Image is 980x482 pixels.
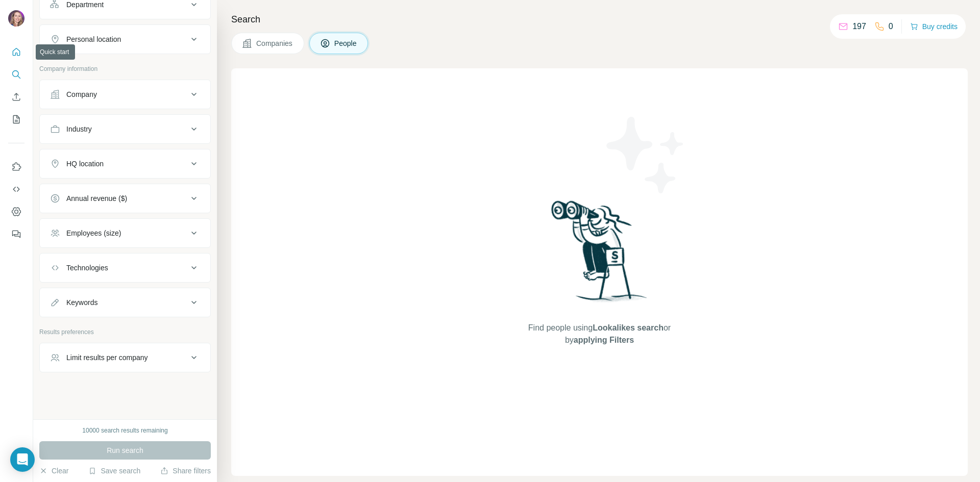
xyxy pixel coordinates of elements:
span: People [334,38,358,48]
span: Lookalikes search [593,323,664,332]
button: Industry [40,117,210,141]
div: Limit results per company [66,352,148,363]
button: Keywords [40,290,210,315]
span: Companies [256,38,293,48]
button: Dashboard [8,202,24,221]
button: Annual revenue ($) [40,186,210,211]
button: Clear [39,466,68,476]
img: Surfe Illustration - Woman searching with binoculars [547,198,653,312]
div: HQ location [66,159,104,169]
button: Save search [88,466,140,476]
div: Open Intercom Messenger [10,447,35,472]
button: Enrich CSV [8,88,24,106]
button: HQ location [40,151,210,176]
p: 0 [889,20,893,33]
button: My lists [8,110,24,129]
button: Search [8,65,24,84]
h4: Search [231,12,968,27]
button: Company [40,82,210,107]
p: Results preferences [39,327,211,337]
button: Use Surfe on LinkedIn [8,158,24,176]
img: Surfe Illustration - Stars [600,109,692,201]
div: Company [66,89,97,99]
img: Avatar [8,10,24,27]
span: Find people using or by [518,322,681,346]
div: 10000 search results remaining [82,426,167,435]
button: Technologies [40,256,210,280]
div: Keywords [66,297,97,308]
button: Limit results per company [40,345,210,370]
button: Employees (size) [40,221,210,245]
button: Use Surfe API [8,180,24,198]
button: Buy credits [910,19,958,34]
p: Company information [39,64,211,73]
div: Industry [66,124,92,134]
button: Share filters [160,466,211,476]
div: Personal location [66,34,121,44]
button: Feedback [8,225,24,243]
div: Employees (size) [66,228,121,238]
div: Technologies [66,263,108,273]
button: Quick start [8,43,24,61]
span: applying Filters [574,336,634,344]
button: Personal location [40,27,210,52]
p: 197 [852,20,866,33]
div: Annual revenue ($) [66,193,127,204]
